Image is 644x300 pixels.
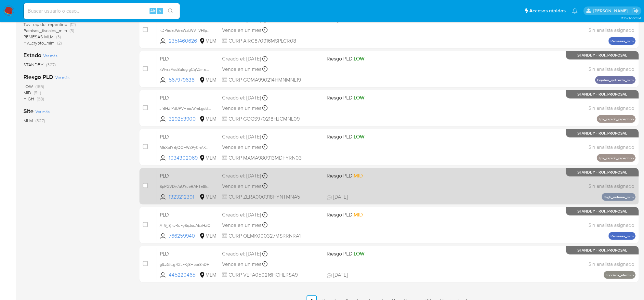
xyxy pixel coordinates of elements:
button: search-icon [164,7,177,16]
a: Salir [632,7,639,14]
span: s [159,8,161,14]
input: Buscar usuario o caso... [24,7,180,15]
span: 3.157.1-hotfix-1 [621,15,641,20]
span: Alt [150,8,155,14]
a: Notificaciones [572,8,578,14]
p: cesar.gonzalez@mercadolibre.com.mx [593,8,630,14]
span: Accesos rápidos [529,7,566,14]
